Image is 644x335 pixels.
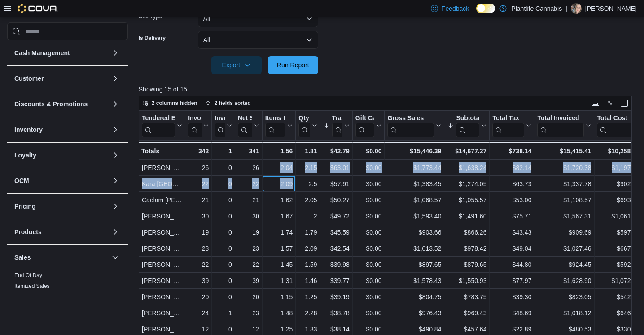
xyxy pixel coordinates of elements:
div: 22 [238,260,259,270]
button: Discounts & Promotions [110,99,121,109]
div: 23 [188,244,209,254]
div: [PERSON_NAME] [142,227,182,238]
div: $738.14 [492,146,531,157]
div: 0 [215,244,232,254]
div: $1,638.24 [447,163,486,174]
button: Qty Per Transaction [298,114,317,137]
div: $490.84 [387,324,441,335]
div: Totals [141,146,182,157]
span: Dark Mode [476,13,477,13]
button: Invoices Sold [188,114,209,137]
div: $1,593.40 [387,211,441,222]
div: $1,072.62 [597,276,639,287]
div: 12 [188,324,209,335]
div: $39.98 [323,260,349,270]
button: Customer [110,73,121,84]
div: 2.15 [298,163,317,174]
div: $978.42 [447,244,486,254]
h3: Pricing [14,202,35,211]
span: Feedback [442,4,469,13]
div: 22 [188,179,209,190]
a: Itemized Sales [14,283,50,289]
div: $53.00 [492,195,531,206]
button: Discounts & Promotions [14,100,108,109]
div: $77.97 [492,276,531,287]
button: Gift Cards [355,114,382,137]
div: $1,013.52 [387,244,441,254]
div: $0.00 [355,211,382,222]
div: $44.80 [492,260,531,270]
div: $0.00 [355,292,382,303]
div: 0 [215,179,232,190]
div: Items Per Transaction [265,114,286,137]
button: Sales [110,252,121,263]
div: $0.00 [355,195,382,206]
div: [PERSON_NAME] [142,292,182,303]
div: Net Sold [238,114,252,123]
div: 0 [215,163,232,174]
div: 23 [238,244,259,254]
button: Pricing [14,202,108,211]
div: $924.45 [537,260,591,270]
div: $879.65 [447,260,486,270]
div: $42.79 [323,146,349,157]
div: 1.56 [265,146,293,157]
div: Qty Per Transaction [298,114,310,137]
div: $1,018.12 [537,308,591,319]
div: 19 [188,227,209,238]
h3: Inventory [14,125,43,134]
div: 23 [238,308,259,319]
h3: Customer [14,74,44,83]
div: 2.04 [265,163,293,174]
button: Loyalty [110,150,121,161]
span: 2 columns hidden [152,100,197,107]
div: $1,061.84 [597,211,639,222]
button: Customer [14,74,108,83]
div: $43.43 [492,227,531,238]
div: $57.91 [323,179,349,190]
div: 1.48 [265,308,293,319]
div: 1.74 [265,227,293,238]
div: [PERSON_NAME] [142,244,182,254]
div: 21 [188,195,209,206]
div: $667.05 [597,244,639,254]
button: 2 columns hidden [139,98,201,109]
div: Tendered Employee [142,114,175,137]
button: All [198,31,318,49]
div: $976.43 [387,308,441,319]
button: Loyalty [14,151,108,160]
div: 0 [215,195,232,206]
div: $38.78 [323,308,349,319]
p: [PERSON_NAME] [585,3,637,14]
div: $542.87 [597,292,639,303]
div: 30 [238,211,259,222]
div: Kara [GEOGRAPHIC_DATA][PERSON_NAME] [142,179,182,190]
div: Qty Per Transaction [298,114,310,123]
div: [PERSON_NAME] [142,260,182,270]
button: Sales [14,253,108,262]
button: Subtotal [447,114,486,137]
button: Invoices Ref [215,114,232,137]
div: $0.00 [355,146,382,157]
button: Net Sold [238,114,259,137]
div: $330.91 [597,324,639,335]
div: $969.43 [447,308,486,319]
div: $1,108.57 [537,195,591,206]
div: 2.5 [298,179,317,190]
div: 1.62 [265,195,293,206]
div: Total Invoiced [537,114,584,137]
div: $897.65 [387,260,441,270]
input: Dark Mode [476,4,495,13]
button: Cash Management [110,48,121,58]
button: OCM [110,175,121,186]
div: $693.18 [597,195,639,206]
div: $63.73 [492,179,531,190]
div: $0.00 [355,163,382,174]
div: Transaction Average [332,114,342,123]
div: $1,055.57 [447,195,486,206]
button: OCM [14,176,108,185]
div: $48.69 [492,308,531,319]
div: $1,720.38 [537,163,591,174]
div: $783.75 [447,292,486,303]
div: 20 [188,292,209,303]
